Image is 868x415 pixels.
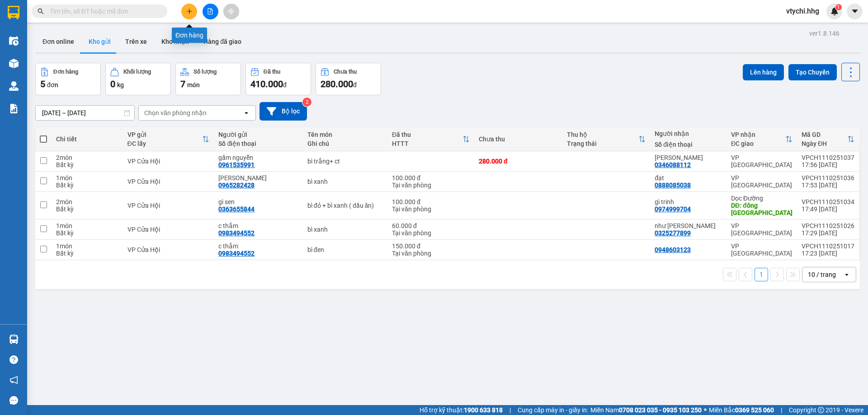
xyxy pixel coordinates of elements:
[818,407,824,413] span: copyright
[619,406,702,414] strong: 0708 023 035 - 0935 103 250
[802,229,854,237] div: 17:29 [DATE]
[847,4,863,19] button: caret-down
[56,250,118,257] div: Bất kỳ
[802,182,854,189] div: 17:53 [DATE]
[731,195,793,202] div: Dọc Đường
[228,8,234,14] span: aim
[802,242,854,250] div: VPCH1110251017
[9,104,19,113] img: solution-icon
[307,158,383,165] div: bì trắng+ ct
[392,242,470,250] div: 150.000 đ
[196,31,249,52] button: Hàng đã giao
[207,8,213,14] span: file-add
[843,271,850,278] svg: open
[307,226,383,233] div: bì xanh
[56,135,118,143] div: Chi tiết
[731,242,793,257] div: VP [GEOGRAPHIC_DATA]
[259,102,307,121] button: Bộ lọc
[655,174,722,182] div: đạt
[392,229,470,237] div: Tại văn phòng
[218,161,255,168] div: 0961535991
[127,158,210,165] div: VP Cửa Hội
[218,154,298,161] div: gấm nguyễn
[56,182,118,189] div: Bất kỳ
[50,6,156,16] input: Tìm tên, số ĐT hoặc mã đơn
[283,81,287,89] span: đ
[307,202,383,209] div: bì đỏ + bì xanh ( dầu ăn)
[243,109,250,117] svg: open
[808,270,836,279] div: 10 / trang
[193,69,217,75] div: Số lượng
[127,140,203,147] div: ĐC lấy
[223,4,239,19] button: aim
[127,226,210,233] div: VP Cửa Hội
[9,36,19,46] img: warehouse-icon
[307,131,383,138] div: Tên món
[392,140,462,147] div: HTTT
[655,198,722,205] div: gì trinh
[53,69,78,75] div: Đơn hàng
[797,127,859,151] th: Toggle SortBy
[9,81,19,91] img: warehouse-icon
[788,64,837,80] button: Tạo Chuyến
[509,405,511,415] span: |
[9,376,18,384] span: notification
[118,31,154,52] button: Trên xe
[835,4,842,10] sup: 1
[392,182,470,189] div: Tại văn phòng
[781,405,782,415] span: |
[316,63,381,95] button: Chưa thu280.000đ
[704,408,707,412] span: ⚪️
[110,79,115,89] span: 0
[392,174,470,182] div: 100.000 đ
[56,198,118,205] div: 2 món
[837,4,840,10] span: 1
[387,127,474,151] th: Toggle SortBy
[567,131,639,138] div: Thu hộ
[175,63,241,95] button: Số lượng7món
[218,198,298,205] div: gì sen
[81,31,118,52] button: Kho gửi
[353,81,357,89] span: đ
[186,8,193,14] span: plus
[218,140,298,147] div: Số điện thoại
[743,64,784,80] button: Lên hàng
[218,131,298,138] div: Người gửi
[307,246,383,253] div: bì đen
[127,131,203,138] div: VP gửi
[321,79,353,89] span: 280.000
[218,174,298,182] div: anh dũng
[187,81,200,89] span: món
[735,406,774,414] strong: 0369 525 060
[590,405,702,415] span: Miền Nam
[655,154,722,161] div: phúc vân
[245,63,311,95] button: Đã thu410.000đ
[36,106,134,120] input: Select a date range.
[154,31,196,52] button: Kho nhận
[9,396,18,405] span: message
[127,178,210,185] div: VP Cửa Hội
[655,229,691,237] div: 0325277899
[334,69,357,75] div: Chưa thu
[123,69,151,75] div: Khối lượng
[9,355,18,364] span: question-circle
[9,59,19,68] img: warehouse-icon
[731,154,793,168] div: VP [GEOGRAPHIC_DATA]
[9,335,19,344] img: warehouse-icon
[56,229,118,237] div: Bất kỳ
[218,222,298,229] div: c thắm
[218,182,255,189] div: 0965282428
[655,130,722,137] div: Người nhận
[264,69,280,75] div: Đã thu
[655,246,691,253] div: 0948603123
[830,7,839,15] img: icon-new-feature
[47,81,58,89] span: đơn
[755,268,768,281] button: 1
[180,79,185,89] span: 7
[56,222,118,229] div: 1 món
[655,182,691,189] div: 0888085038
[218,250,255,257] div: 0983494552
[56,242,118,250] div: 1 món
[562,127,651,151] th: Toggle SortBy
[655,222,722,229] div: như quỳnh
